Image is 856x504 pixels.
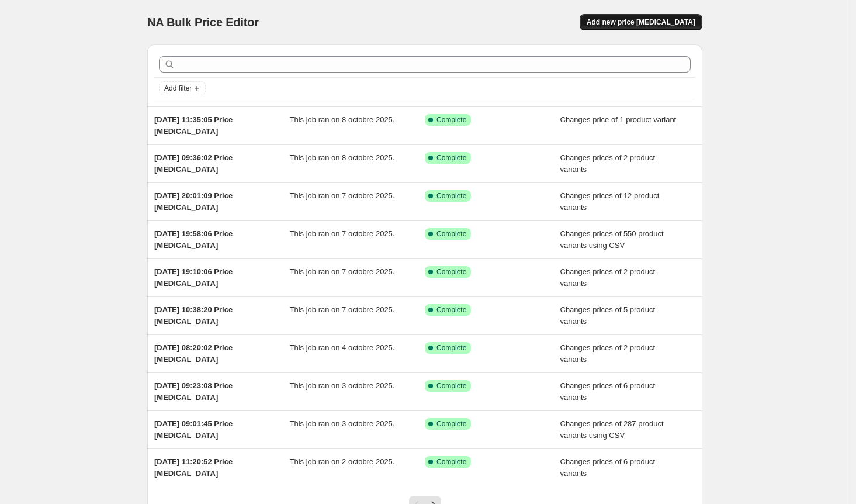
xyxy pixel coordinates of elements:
[560,153,656,174] span: Changes prices of 2 product variants
[159,81,206,95] button: Add filter
[436,305,466,315] span: Complete
[154,153,233,174] span: [DATE] 09:36:02 Price [MEDICAL_DATA]
[290,267,395,276] span: This job ran on 7 octobre 2025.
[290,305,395,314] span: This job ran on 7 octobre 2025.
[560,381,656,402] span: Changes prices of 6 product variants
[290,115,395,124] span: This job ran on 8 octobre 2025.
[560,115,677,124] span: Changes price of 1 product variant
[560,267,656,288] span: Changes prices of 2 product variants
[436,115,466,125] span: Complete
[436,343,466,353] span: Complete
[164,84,192,93] span: Add filter
[587,18,695,27] span: Add new price [MEDICAL_DATA]
[290,419,395,428] span: This job ran on 3 octobre 2025.
[290,153,395,162] span: This job ran on 8 octobre 2025.
[290,381,395,390] span: This job ran on 3 octobre 2025.
[560,305,656,326] span: Changes prices of 5 product variants
[580,14,702,30] button: Add new price [MEDICAL_DATA]
[436,381,466,391] span: Complete
[154,115,233,136] span: [DATE] 11:35:05 Price [MEDICAL_DATA]
[154,381,233,402] span: [DATE] 09:23:08 Price [MEDICAL_DATA]
[154,457,233,478] span: [DATE] 11:20:52 Price [MEDICAL_DATA]
[560,191,660,212] span: Changes prices of 12 product variants
[436,191,466,201] span: Complete
[560,343,656,364] span: Changes prices of 2 product variants
[436,153,466,163] span: Complete
[154,191,233,212] span: [DATE] 20:01:09 Price [MEDICAL_DATA]
[290,229,395,238] span: This job ran on 7 octobre 2025.
[560,229,664,250] span: Changes prices of 550 product variants using CSV
[560,457,656,478] span: Changes prices of 6 product variants
[154,419,233,440] span: [DATE] 09:01:45 Price [MEDICAL_DATA]
[290,191,395,200] span: This job ran on 7 octobre 2025.
[436,229,466,239] span: Complete
[154,305,233,326] span: [DATE] 10:38:20 Price [MEDICAL_DATA]
[560,419,664,440] span: Changes prices of 287 product variants using CSV
[154,229,233,250] span: [DATE] 19:58:06 Price [MEDICAL_DATA]
[436,419,466,429] span: Complete
[436,457,466,467] span: Complete
[154,343,233,364] span: [DATE] 08:20:02 Price [MEDICAL_DATA]
[290,343,395,352] span: This job ran on 4 octobre 2025.
[147,16,259,29] span: NA Bulk Price Editor
[290,457,395,466] span: This job ran on 2 octobre 2025.
[154,267,233,288] span: [DATE] 19:10:06 Price [MEDICAL_DATA]
[436,267,466,277] span: Complete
